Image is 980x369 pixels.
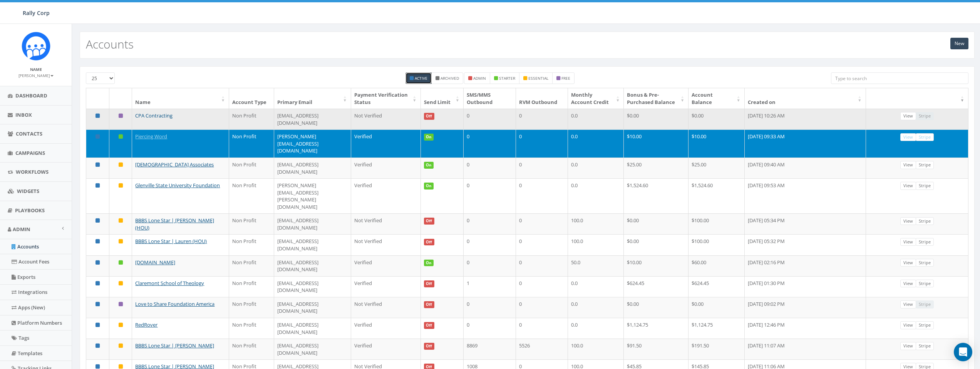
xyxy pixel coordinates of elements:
small: free [561,75,570,81]
span: Contacts [16,130,42,137]
td: $0.00 [689,297,744,318]
td: $191.50 [689,339,744,359]
td: Non Profit [229,318,274,339]
a: View [900,342,916,350]
td: 0 [516,318,568,339]
a: View [900,238,916,246]
td: 0.0 [568,178,624,213]
td: [DATE] 11:07 AM [745,339,866,359]
span: Playbooks [15,207,45,214]
small: [PERSON_NAME] [18,73,54,78]
td: $10.00 [624,129,689,158]
td: [DATE] 09:53 AM [745,178,866,213]
td: Non Profit [229,109,274,129]
a: View [900,300,916,309]
span: Off [424,218,435,225]
a: BBBS Lone Star | [PERSON_NAME] [135,342,214,349]
td: $0.00 [689,109,744,129]
td: 0.0 [568,158,624,178]
td: $0.00 [624,234,689,255]
td: [DATE] 09:33 AM [745,129,866,158]
td: $1,124.75 [624,318,689,339]
span: Campaigns [15,149,45,156]
td: $0.00 [624,109,689,129]
td: 0 [516,129,568,158]
td: Verified [351,178,421,213]
a: Stripe [916,133,934,141]
a: New [950,38,968,49]
span: On [424,134,434,141]
td: 0 [464,255,516,276]
td: $100.00 [689,234,744,255]
td: Non Profit [229,129,274,158]
td: Non Profit [229,158,274,178]
td: [DATE] 05:32 PM [745,234,866,255]
td: [DATE] 02:16 PM [745,255,866,276]
td: 0 [464,318,516,339]
a: View [900,321,916,329]
span: Rally Corp [23,9,50,17]
td: 0 [464,129,516,158]
td: 0.0 [568,318,624,339]
td: 50.0 [568,255,624,276]
td: $60.00 [689,255,744,276]
td: [EMAIL_ADDRESS][DOMAIN_NAME] [274,339,351,359]
span: Off [424,113,435,120]
td: [DATE] 09:02 PM [745,297,866,318]
span: Off [424,301,435,308]
td: $624.45 [689,276,744,297]
td: $1,524.60 [689,178,744,213]
td: Verified [351,158,421,178]
th: Payment Verification Status : activate to sort column ascending [351,88,421,109]
a: View [900,182,916,190]
th: Bonus &amp; Pre-Purchased Balance: activate to sort column ascending [624,88,689,109]
a: Stripe [916,217,934,225]
td: 1 [464,276,516,297]
small: essential [528,75,548,81]
span: Off [424,239,435,246]
span: On [424,162,434,169]
th: Name: activate to sort column ascending [132,88,229,109]
td: $1,524.60 [624,178,689,213]
th: Account Balance: activate to sort column ascending [689,88,744,109]
th: Created on: activate to sort column ascending [745,88,866,109]
span: On [424,183,434,190]
td: 0 [516,178,568,213]
a: View [900,112,916,120]
th: SMS/MMS Outbound [464,88,516,109]
td: Verified [351,276,421,297]
td: [PERSON_NAME][EMAIL_ADDRESS][PERSON_NAME][DOMAIN_NAME] [274,178,351,213]
td: 0.0 [568,109,624,129]
small: starter [499,75,515,81]
td: $91.50 [624,339,689,359]
a: Stripe [916,182,934,190]
th: Send Limit: activate to sort column ascending [421,88,464,109]
span: Workflows [16,168,49,175]
td: $1,124.75 [689,318,744,339]
a: Stripe [916,321,934,329]
th: RVM Outbound [516,88,568,109]
td: 100.0 [568,339,624,359]
td: $25.00 [689,158,744,178]
td: [DATE] 09:40 AM [745,158,866,178]
a: Stripe [916,342,934,350]
a: Stripe [916,259,934,267]
a: Piercing Word [135,133,167,140]
span: Admin [13,226,30,233]
a: Glenville State University Foundation [135,182,220,189]
td: $0.00 [624,213,689,234]
td: 0 [516,109,568,129]
td: 0 [516,255,568,276]
a: [PERSON_NAME] [18,72,54,79]
a: BBBS Lone Star | [PERSON_NAME] (HOU) [135,217,214,231]
td: $10.00 [689,129,744,158]
small: Name [30,67,42,72]
a: Stripe [916,161,934,169]
td: [EMAIL_ADDRESS][DOMAIN_NAME] [274,213,351,234]
span: Off [424,280,435,287]
td: 0 [516,158,568,178]
small: Active [415,75,427,81]
td: Non Profit [229,339,274,359]
input: Type to search [831,72,968,84]
td: 0 [464,178,516,213]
